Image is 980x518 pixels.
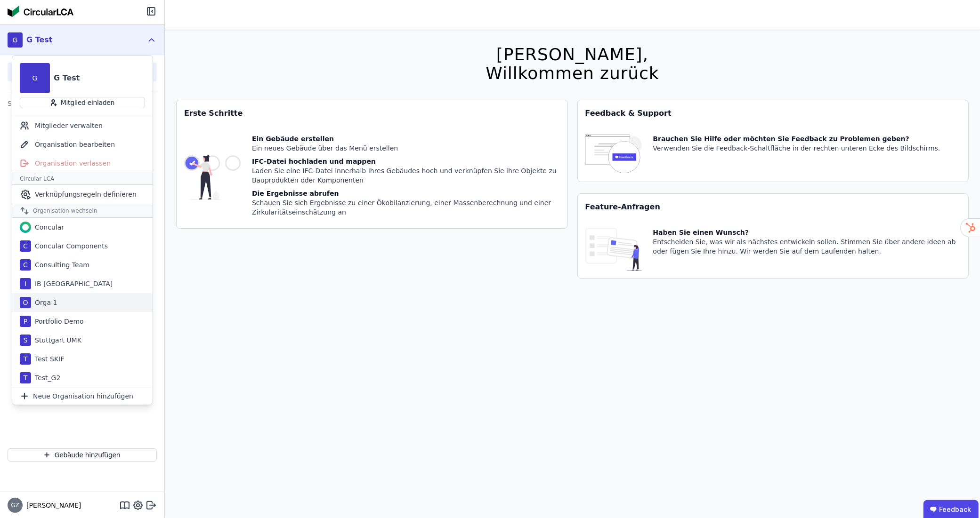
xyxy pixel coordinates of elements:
[20,222,31,233] img: Concular
[486,45,659,64] div: [PERSON_NAME],
[8,448,157,462] button: Gebäude hinzufügen
[252,143,560,153] div: Ein neues Gebäude über das Menü erstellen
[20,372,31,383] div: T
[177,100,567,127] div: Erste Schritte
[486,64,659,83] div: Willkommen zurück
[252,198,560,217] div: Schauen Sie sich Ergebnisse zu einer Ökobilanzierung, einer Massenberechnung und einer Zirkularit...
[20,297,31,308] div: O
[653,228,961,237] div: Haben Sie einen Wunsch?
[20,353,31,365] div: T
[31,279,113,288] div: IB [GEOGRAPHIC_DATA]
[252,189,560,198] div: Die Ergebnisse abrufen
[31,335,81,345] div: Stuttgart UMK
[8,6,73,17] img: Concular
[12,116,153,135] div: Mitglieder verwalten
[20,316,31,327] div: P
[20,97,145,108] button: Mitglied einladen
[31,373,60,383] div: Test_G2
[20,63,50,93] div: G
[12,154,153,173] div: Organisation verlassen
[12,204,153,218] div: Organisation wechseln
[54,72,80,84] div: G Test
[23,501,81,510] span: [PERSON_NAME]
[653,143,940,153] div: Verwenden Sie die Feedback-Schaltfläche in der rechten unteren Ecke des Bildschirms.
[8,32,23,48] div: G
[33,391,133,401] span: Neue Organisation hinzufügen
[653,134,940,143] div: Brauchen Sie Hilfe oder möchten Sie Feedback zu Problemen geben?
[20,335,31,346] div: S
[20,278,31,289] div: I
[31,298,57,307] div: Orga 1
[26,34,53,46] div: G Test
[31,260,89,270] div: Consulting Team
[12,173,153,185] div: Circular LCA
[653,237,961,256] div: Entscheiden Sie, was wir als nächstes entwickeln sollen. Stimmen Sie über andere Ideen ab oder fü...
[31,317,84,326] div: Portfolio Demo
[8,97,157,110] div: Sie haben noch kein Gebäude erstellt.
[578,194,969,220] div: Feature-Anfragen
[11,502,19,508] span: GZ
[184,134,241,221] img: getting_started_tile-DrF_GRSv.svg
[585,134,642,174] img: feedback-icon-HCTs5lye.svg
[12,135,153,154] div: Organisation bearbeiten
[31,241,108,251] div: Concular Components
[578,100,969,127] div: Feedback & Support
[252,157,560,166] div: IFC-Datei hochladen und mappen
[31,354,64,364] div: Test SKIF
[31,223,64,232] div: Concular
[585,228,642,271] img: feature_request_tile-UiXE1qGU.svg
[252,134,560,143] div: Ein Gebäude erstellen
[35,190,137,199] span: Verknüpfungsregeln definieren
[20,259,31,271] div: C
[252,166,560,185] div: Laden Sie eine IFC-Datei innerhalb Ihres Gebäudes hoch und verknüpfen Sie ihre Objekte zu Bauprod...
[20,240,31,252] div: C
